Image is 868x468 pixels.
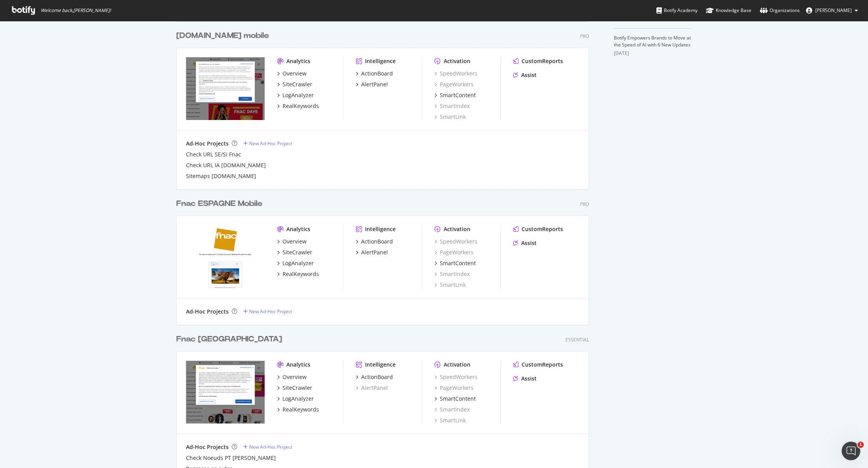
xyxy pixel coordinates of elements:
[286,225,310,233] div: Analytics
[434,81,474,88] a: PageWorkers
[186,140,229,147] div: Ad-Hoc Projects
[249,444,292,450] div: New Ad-Hoc Project
[277,259,314,267] a: LogAnalyzer
[434,281,466,289] a: SmartLink
[186,225,265,288] img: fnac.es
[580,33,589,39] div: Pro
[444,57,470,65] div: Activation
[365,57,396,65] div: Intelligence
[434,417,466,424] a: SmartLink
[243,140,292,147] a: New Ad-Hoc Project
[858,442,864,448] span: 1
[282,259,314,267] div: LogAnalyzer
[361,249,388,256] div: AlertPanel
[434,373,477,381] a: SpeedWorkers
[513,57,563,65] a: CustomReports
[434,259,476,267] a: SmartContent
[361,81,388,88] div: AlertPanel
[842,442,860,460] iframe: Intercom live chat
[277,81,312,88] a: SiteCrawler
[249,308,292,315] div: New Ad-Hoc Project
[282,373,307,381] div: Overview
[580,201,589,207] div: Pro
[440,91,476,99] div: SmartContent
[356,384,388,392] div: AlertPanel
[176,30,269,41] div: [DOMAIN_NAME] mobile
[186,161,266,169] div: Check URL IA [DOMAIN_NAME]
[513,361,563,369] a: CustomReports
[513,71,537,79] a: Assist
[434,102,470,110] a: SmartIndex
[521,239,537,247] div: Assist
[434,395,476,403] a: SmartContent
[243,308,292,315] a: New Ad-Hoc Project
[277,91,314,99] a: LogAnalyzer
[356,81,388,88] a: AlertPanel
[444,225,470,233] div: Activation
[361,238,393,245] div: ActionBoard
[282,238,307,245] div: Overview
[282,384,312,392] div: SiteCrawler
[513,239,537,247] a: Assist
[521,375,537,382] div: Assist
[614,50,692,57] div: [DATE]
[186,454,276,462] div: Check Noeuds PT [PERSON_NAME]
[513,225,563,233] a: CustomReports
[440,395,476,403] div: SmartContent
[176,334,285,345] a: Fnac [GEOGRAPHIC_DATA]
[186,361,265,423] img: www.fnac.pt
[656,7,697,14] div: Botify Academy
[356,249,388,256] a: AlertPanel
[176,198,265,209] a: Fnac ESPAGNE Mobile
[186,57,265,120] img: www.fnac.com/
[41,7,111,14] span: Welcome back, [PERSON_NAME] !
[521,71,537,79] div: Assist
[434,70,477,77] a: SpeedWorkers
[282,81,312,88] div: SiteCrawler
[706,7,751,14] div: Knowledge Base
[815,7,852,14] span: Tamara Quiñones
[277,384,312,392] a: SiteCrawler
[282,102,319,110] div: RealKeywords
[434,384,474,392] a: PageWorkers
[282,270,319,278] div: RealKeywords
[277,270,319,278] a: RealKeywords
[277,395,314,403] a: LogAnalyzer
[186,172,256,180] a: Sitemaps [DOMAIN_NAME]
[282,406,319,413] div: RealKeywords
[277,102,319,110] a: RealKeywords
[356,238,393,245] a: ActionBoard
[434,406,470,413] a: SmartIndex
[277,70,307,77] a: Overview
[277,406,319,413] a: RealKeywords
[365,361,396,369] div: Intelligence
[434,91,476,99] a: SmartContent
[356,70,393,77] a: ActionBoard
[434,238,477,245] a: SpeedWorkers
[277,373,307,381] a: Overview
[434,270,470,278] a: SmartIndex
[434,249,474,256] a: PageWorkers
[365,225,396,233] div: Intelligence
[282,395,314,403] div: LogAnalyzer
[614,34,691,48] a: Botify Empowers Brands to Move at the Speed of AI with 6 New Updates
[186,151,241,158] div: Check URL SE/SI Fnac
[176,198,262,209] div: Fnac ESPAGNE Mobile
[282,70,307,77] div: Overview
[513,375,537,382] a: Assist
[186,443,229,451] div: Ad-Hoc Projects
[434,113,466,121] a: SmartLink
[243,444,292,450] a: New Ad-Hoc Project
[444,361,470,369] div: Activation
